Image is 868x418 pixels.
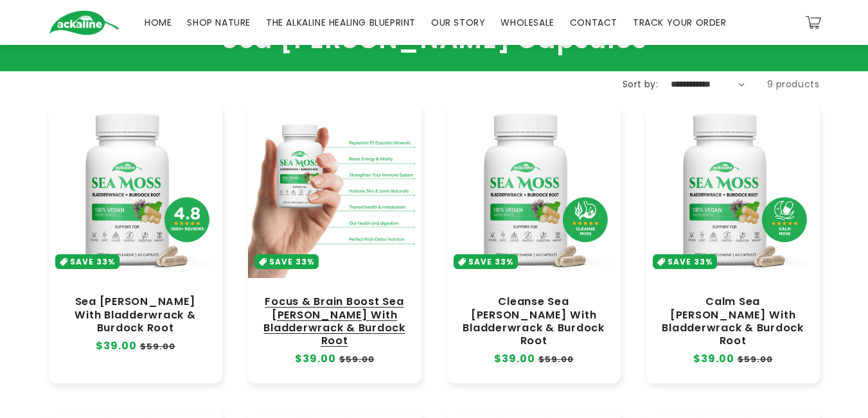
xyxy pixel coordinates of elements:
[145,17,172,28] span: HOME
[493,9,562,36] a: WHOLESALE
[187,17,251,28] span: SHOP NATURE
[659,295,807,347] a: Calm Sea [PERSON_NAME] With Bladderwrack & Burdock Root
[179,9,258,36] a: SHOP NATURE
[460,295,608,347] a: Cleanse Sea [PERSON_NAME] With Bladderwrack & Burdock Root
[623,78,658,91] label: Sort by:
[266,17,416,28] span: THE ALKALINE HEALING BLUEPRINT
[562,9,625,36] a: CONTACT
[423,9,493,36] a: OUR STORY
[258,9,423,36] a: THE ALKALINE HEALING BLUEPRINT
[570,17,617,28] span: CONTACT
[261,295,409,347] a: Focus & Brain Boost Sea [PERSON_NAME] With Bladderwrack & Burdock Root
[49,10,120,35] img: Ackaline
[49,23,820,55] h1: Sea [PERSON_NAME] Capsules
[431,17,485,28] span: OUR STORY
[137,9,179,36] a: HOME
[625,9,734,36] a: TRACK YOUR ORDER
[633,17,727,28] span: TRACK YOUR ORDER
[767,78,820,91] span: 9 products
[62,295,209,334] a: Sea [PERSON_NAME] With Bladderwrack & Burdock Root
[500,17,554,28] span: WHOLESALE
